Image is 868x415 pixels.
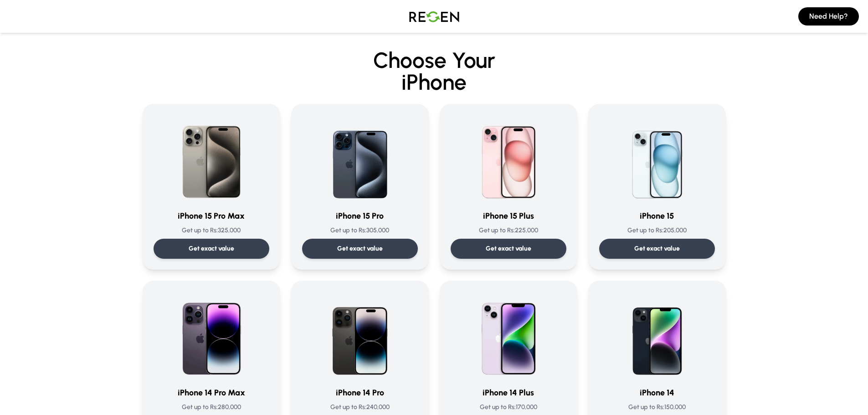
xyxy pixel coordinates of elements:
p: Get up to Rs: 240,000 [302,403,418,412]
p: Get up to Rs: 325,000 [154,226,269,235]
p: Get up to Rs: 205,000 [599,226,715,235]
img: Logo [402,4,466,29]
img: iPhone 14 Pro [316,292,404,379]
img: iPhone 15 Plus [465,115,552,202]
p: Get exact value [189,244,234,253]
h3: iPhone 15 Pro Max [154,210,269,222]
span: Choose Your [373,47,495,73]
p: Get exact value [337,244,383,253]
img: iPhone 15 Pro Max [168,115,255,202]
img: iPhone 14 Pro Max [168,292,255,379]
h3: iPhone 14 Pro [302,386,418,399]
p: Get exact value [486,244,531,253]
img: iPhone 14 [613,292,701,379]
p: Get up to Rs: 150,000 [599,403,715,412]
h3: iPhone 14 Pro Max [154,386,269,399]
img: iPhone 15 [613,115,701,202]
button: Need Help? [798,7,859,26]
h3: iPhone 15 Pro [302,210,418,222]
img: iPhone 14 Plus [465,292,552,379]
h3: iPhone 15 Plus [451,210,566,222]
span: iPhone [93,71,775,93]
p: Get exact value [634,244,680,253]
h3: iPhone 14 Plus [451,386,566,399]
p: Get up to Rs: 305,000 [302,226,418,235]
h3: iPhone 14 [599,386,715,399]
p: Get up to Rs: 170,000 [451,403,566,412]
img: iPhone 15 Pro [316,115,404,202]
h3: iPhone 15 [599,210,715,222]
p: Get up to Rs: 225,000 [451,226,566,235]
p: Get up to Rs: 280,000 [154,403,269,412]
